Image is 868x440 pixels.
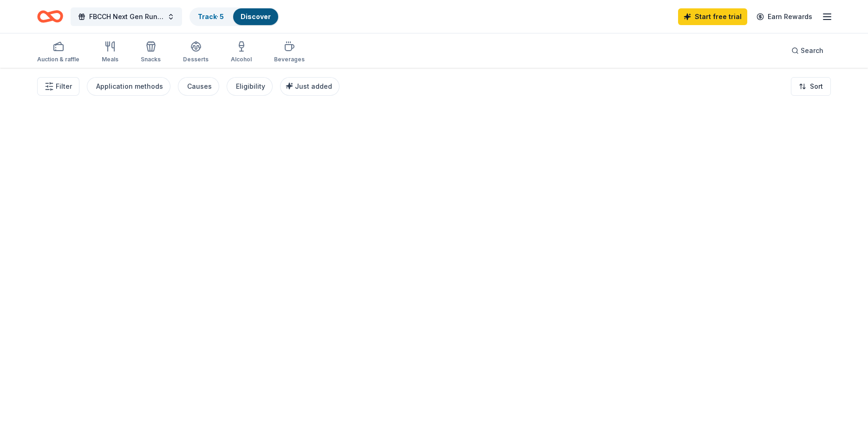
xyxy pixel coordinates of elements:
button: Desserts [183,37,209,68]
div: Causes [187,81,212,92]
button: Just added [280,77,339,96]
div: Meals [102,56,118,63]
div: Beverages [274,56,305,63]
div: Auction & raffle [37,56,79,63]
a: Discover [241,13,271,20]
button: Search [784,41,831,60]
button: Track· 5Discover [189,7,279,26]
span: Just added [295,82,332,90]
a: Home [37,6,63,27]
a: Earn Rewards [751,8,818,25]
span: Sort [810,81,823,92]
div: Snacks [141,56,161,63]
button: Eligibility [227,77,273,96]
div: Application methods [96,81,163,92]
button: Snacks [141,37,161,68]
button: Filter [37,77,79,96]
button: Sort [791,77,831,96]
button: FBCCH Next Gen Runway [71,7,182,26]
span: Search [801,45,823,56]
div: Desserts [183,56,209,63]
button: Auction & raffle [37,37,79,68]
div: Alcohol [231,56,252,63]
a: Start free trial [678,8,747,25]
span: FBCCH Next Gen Runway [89,11,163,22]
div: Eligibility [236,81,265,92]
button: Alcohol [231,37,252,68]
span: Filter [56,81,72,92]
button: Application methods [87,77,170,96]
button: Meals [102,37,118,68]
button: Beverages [274,37,305,68]
a: Track· 5 [198,13,224,20]
button: Causes [178,77,219,96]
